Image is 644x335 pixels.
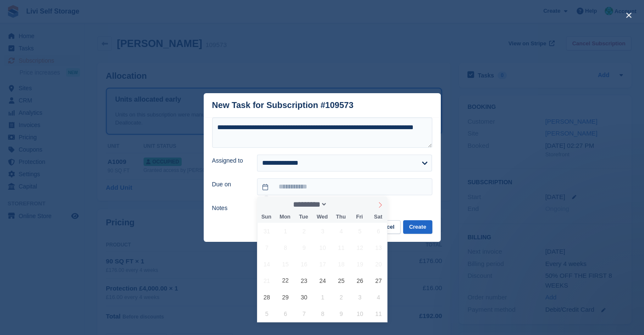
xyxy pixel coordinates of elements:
label: Notes [212,204,247,213]
button: close [622,8,636,22]
span: September 24, 2025 [314,272,331,289]
span: October 3, 2025 [351,289,368,305]
span: September 13, 2025 [370,239,387,256]
span: September 1, 2025 [277,223,294,239]
span: September 2, 2025 [296,223,312,239]
span: Sun [257,214,276,220]
span: October 8, 2025 [314,305,331,322]
span: September 6, 2025 [370,223,387,239]
span: Wed [313,214,332,220]
span: September 21, 2025 [259,272,275,289]
span: September 23, 2025 [296,272,312,289]
span: October 4, 2025 [370,289,387,305]
span: September 10, 2025 [314,239,331,256]
label: Assigned to [212,156,247,165]
span: September 18, 2025 [333,256,349,272]
span: September 28, 2025 [259,289,275,305]
span: August 31, 2025 [259,223,275,239]
span: October 5, 2025 [259,305,275,322]
span: October 6, 2025 [277,305,294,322]
select: Month [290,200,328,209]
span: Mon [276,214,294,220]
span: Tue [294,214,313,220]
span: October 7, 2025 [296,305,312,322]
span: September 4, 2025 [333,223,349,239]
label: Due on [212,180,247,189]
span: October 10, 2025 [351,305,368,322]
span: September 29, 2025 [277,289,294,305]
div: New Task for Subscription #109573 [212,100,354,110]
span: September 27, 2025 [370,272,387,289]
span: September 17, 2025 [314,256,331,272]
span: September 5, 2025 [351,223,368,239]
span: September 7, 2025 [259,239,275,256]
span: September 25, 2025 [333,272,349,289]
span: Sat [369,214,387,220]
button: Create [403,220,432,234]
span: September 26, 2025 [351,272,368,289]
span: September 19, 2025 [351,256,368,272]
span: September 11, 2025 [333,239,349,256]
span: October 2, 2025 [333,289,349,305]
span: September 16, 2025 [296,256,312,272]
span: September 20, 2025 [370,256,387,272]
span: September 14, 2025 [259,256,275,272]
span: September 9, 2025 [296,239,312,256]
span: September 8, 2025 [277,239,294,256]
span: September 15, 2025 [277,256,294,272]
span: September 3, 2025 [314,223,331,239]
input: Year [327,200,354,209]
span: Fri [350,214,369,220]
span: October 1, 2025 [314,289,331,305]
span: Thu [332,214,350,220]
span: September 12, 2025 [351,239,368,256]
span: September 22, 2025 [277,272,294,289]
span: October 11, 2025 [370,305,387,322]
span: October 9, 2025 [333,305,349,322]
span: September 30, 2025 [296,289,312,305]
